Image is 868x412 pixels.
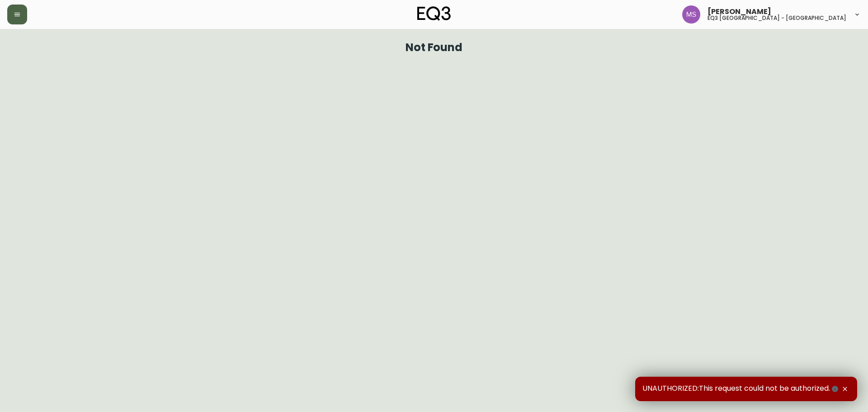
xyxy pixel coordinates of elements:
[708,8,771,15] span: [PERSON_NAME]
[642,384,840,394] span: UNAUTHORIZED:This request could not be authorized.
[406,43,463,52] h1: Not Found
[417,6,451,21] img: logo
[708,15,846,21] h5: eq3 [GEOGRAPHIC_DATA] - [GEOGRAPHIC_DATA]
[682,5,700,24] img: 1b6e43211f6f3cc0b0729c9049b8e7af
